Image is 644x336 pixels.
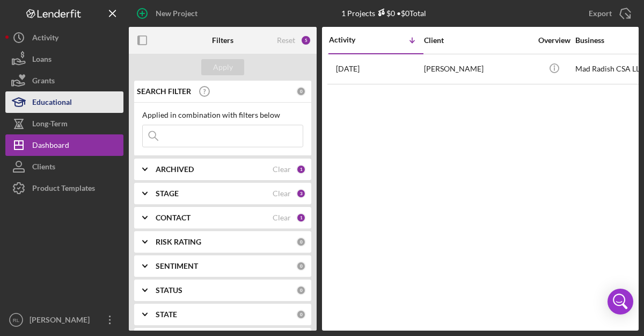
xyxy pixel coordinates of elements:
[534,36,574,45] div: Overview
[273,165,291,174] div: Clear
[32,91,72,116] div: Educational
[156,310,177,319] b: STATE
[32,70,55,94] div: Grants
[129,3,208,24] button: New Project
[341,9,426,18] div: 1 Projects • $0 Total
[32,113,68,137] div: Long-Term
[32,177,95,202] div: Product Templates
[156,262,198,270] b: SENTIMENT
[5,309,123,331] button: RL[PERSON_NAME]
[32,156,55,180] div: Clients
[296,165,306,174] div: 1
[5,70,123,91] button: Grants
[5,156,123,177] button: Clients
[212,36,233,45] b: Filters
[424,55,531,83] div: [PERSON_NAME]
[424,36,531,45] div: Client
[578,3,639,24] button: Export
[201,59,244,75] button: Apply
[296,310,306,319] div: 0
[301,35,311,46] div: 5
[156,213,191,222] b: CONTACT
[296,261,306,271] div: 0
[277,36,295,45] div: Reset
[5,48,123,70] button: Loans
[336,65,360,73] time: 2025-10-14 18:03
[375,9,395,18] div: $0
[156,238,201,246] b: RISK RATING
[13,317,20,323] text: RL
[32,27,58,51] div: Activity
[156,286,182,295] b: STATUS
[156,189,179,198] b: STAGE
[5,113,123,134] button: Long-Term
[589,3,612,24] div: Export
[608,289,633,314] div: Open Intercom Messenger
[296,87,306,96] div: 0
[5,27,123,48] button: Activity
[156,165,194,174] b: ARCHIVED
[296,213,306,223] div: 1
[296,237,306,247] div: 0
[5,91,123,113] button: Educational
[32,134,69,159] div: Dashboard
[5,177,123,199] button: Product Templates
[5,134,123,156] button: Dashboard
[32,48,52,73] div: Loans
[296,285,306,295] div: 0
[137,87,191,96] b: SEARCH FILTER
[329,35,376,44] div: Activity
[296,189,306,198] div: 3
[213,59,233,75] div: Apply
[142,111,303,119] div: Applied in combination with filters below
[156,3,197,24] div: New Project
[273,213,291,222] div: Clear
[27,309,97,333] div: [PERSON_NAME]
[273,189,291,198] div: Clear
